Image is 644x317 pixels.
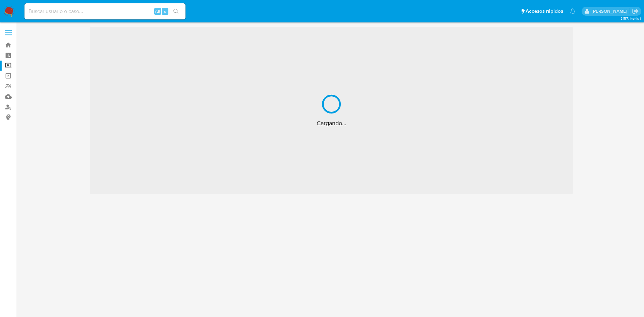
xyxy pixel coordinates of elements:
[526,8,563,15] span: Accesos rápidos
[169,7,183,16] button: search-icon
[632,8,639,15] a: Salir
[570,8,576,14] a: Notificaciones
[24,7,185,16] input: Buscar usuario o caso...
[164,8,166,14] span: s
[155,8,160,14] span: Alt
[317,119,346,127] span: Cargando...
[592,8,630,14] p: ivonne.perezonofre@mercadolibre.com.mx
